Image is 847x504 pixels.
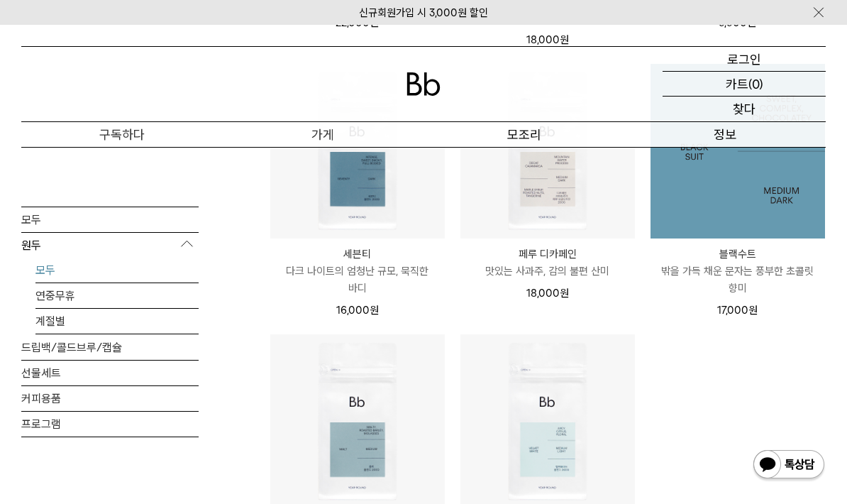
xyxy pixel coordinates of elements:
font: 가게 [311,127,334,142]
font: 모두 [35,263,55,276]
a: 신규회원가입 시 3,000원 ​​할인 [359,6,488,19]
a: 커피용품 [21,385,199,410]
font: 카트 [726,77,748,92]
a: 로그인 [663,47,826,72]
a: 블랙수트 밖을 가득 채운 문자는 풍부한 초콜릿 향미 [651,246,825,297]
font: 블랙수트 [719,248,756,261]
a: 가게 [223,122,424,147]
font: 드립백/콜드브루/캡슐 [21,340,122,354]
font: 커피용품 [21,391,61,405]
font: 맛있는 사과주, 감의 불편 산미 [485,265,609,278]
a: 카트 (0) [663,72,826,97]
a: 구독하다 [21,122,223,147]
font: 연중무휴 [35,288,75,302]
img: 세븐티 [270,64,445,239]
font: 계절별 [35,314,65,327]
font: 프로그램 [21,417,61,430]
a: 프로그램 [21,411,199,436]
font: 선물세트 [21,366,61,379]
font: 밖을 가득 채운 문자는 풍부한 초콜릿 향미 [661,265,814,295]
a: 모두 [21,207,199,231]
a: 선물세트 [21,360,199,385]
font: 16,000 [336,304,370,317]
font: 원 [370,304,379,317]
a: 블랙수트 [651,64,825,239]
a: 페루 디카페인 맛있는 사과주, 감의 불편 산미 [460,246,635,280]
font: 18,000 [526,287,560,300]
font: 원 [560,287,569,300]
font: 원두 [21,238,41,251]
a: 드립백/콜드브루/캡슐 [21,334,199,359]
img: 페루 디카페인 [460,64,635,239]
font: 정보 [714,127,736,142]
font: (0) [748,77,763,92]
font: 모조리 [507,127,541,142]
font: 세븐티 [343,248,371,261]
font: 구독하다 [99,127,145,142]
a: 연중무휴 [35,283,199,307]
img: 1000000031_add2_036.jpg [651,64,825,239]
font: 다크 나이트의 엄청난 규모, 묵직한 바디 [286,265,428,295]
font: 페루 디카페인 [519,248,577,261]
a: 계절별 [35,308,199,333]
img: 카카오톡 채널 1:1 소개 버튼 [752,449,826,483]
a: 모두 [35,257,199,282]
font: 원 [748,304,758,317]
font: 로그인 [727,52,761,67]
font: 찾다 [733,102,755,116]
a: 세븐티 다크 나이트의 엄청난 규모, 묵직한 바디 [270,246,445,297]
img: 로고 [406,72,441,96]
font: 모두 [21,212,41,226]
font: 17,000 [717,304,748,317]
